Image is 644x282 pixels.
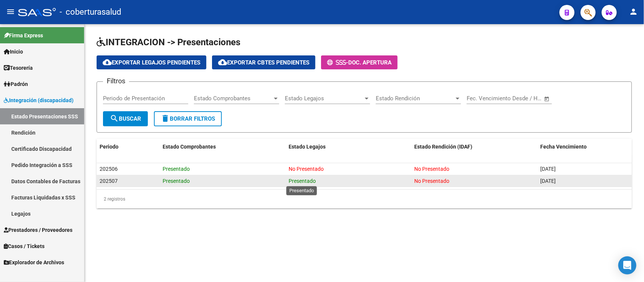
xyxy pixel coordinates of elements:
span: Presentado [289,178,316,184]
span: 202507 [100,178,118,184]
span: Fecha Vencimiento [541,144,587,150]
mat-icon: delete [161,114,170,123]
span: No Presentado [415,178,450,184]
span: No Presentado [289,166,324,172]
span: - coberturasalud [60,4,121,20]
span: No Presentado [415,166,450,172]
span: Estado Rendición (IDAF) [415,144,473,150]
datatable-header-cell: Fecha Vencimiento [538,139,632,155]
span: Tesorería [4,64,33,72]
input: Fecha inicio [467,95,497,102]
datatable-header-cell: Estado Legajos [286,139,412,155]
span: Borrar Filtros [161,115,215,122]
h3: Filtros [103,76,129,86]
span: Buscar [110,115,141,122]
datatable-header-cell: Estado Rendición (IDAF) [412,139,538,155]
span: Prestadores / Proveedores [4,226,72,234]
mat-icon: search [110,114,119,123]
span: 202506 [100,166,118,172]
span: Estado Comprobantes [163,144,216,150]
button: -Doc. Apertura [321,55,398,69]
span: Estado Legajos [285,95,363,102]
span: - [327,59,348,66]
input: Fecha fin [504,95,541,102]
span: Estado Comprobantes [194,95,272,102]
button: Open calendar [543,95,552,103]
div: 2 registros [97,190,632,208]
span: Explorador de Archivos [4,258,64,267]
span: Presentado [163,166,190,172]
datatable-header-cell: Periodo [97,139,160,155]
span: Firma Express [4,31,43,40]
button: Exportar Legajos Pendientes [97,55,206,69]
span: Padrón [4,80,28,88]
mat-icon: cloud_download [103,58,112,67]
button: Borrar Filtros [154,111,222,126]
button: Buscar [103,111,148,126]
span: Exportar Cbtes Pendientes [218,59,309,66]
mat-icon: cloud_download [218,58,227,67]
span: Periodo [100,144,118,150]
mat-icon: person [629,7,638,16]
datatable-header-cell: Estado Comprobantes [160,139,286,155]
span: Exportar Legajos Pendientes [103,59,200,66]
span: Estado Rendición [376,95,454,102]
button: Exportar Cbtes Pendientes [212,55,315,69]
span: Estado Legajos [289,144,326,150]
mat-icon: menu [6,7,15,16]
span: Doc. Apertura [348,59,392,66]
div: Open Intercom Messenger [618,256,636,274]
span: INTEGRACION -> Presentaciones [97,37,240,48]
span: Casos / Tickets [4,242,45,250]
span: Integración (discapacidad) [4,96,74,104]
span: [DATE] [541,178,556,184]
span: Inicio [4,48,23,56]
span: [DATE] [541,166,556,172]
span: Presentado [163,178,190,184]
